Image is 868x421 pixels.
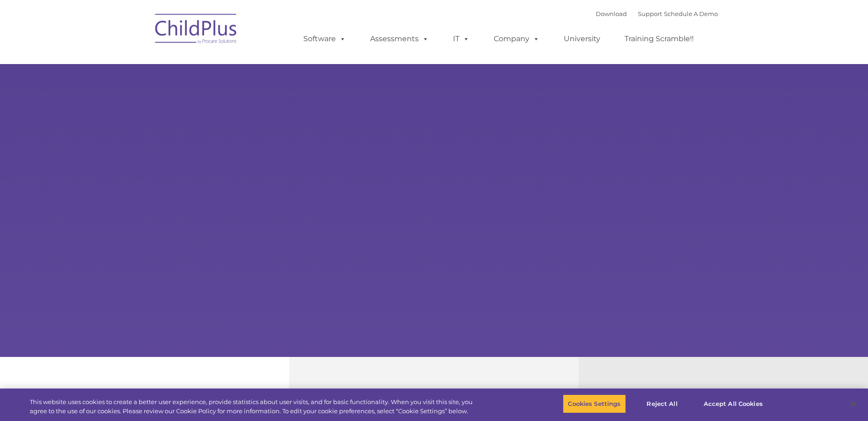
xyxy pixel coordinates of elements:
button: Reject All [634,394,691,414]
a: Support [638,10,662,17]
a: Schedule A Demo [664,10,718,17]
a: University [555,30,609,48]
a: Download [596,10,627,17]
a: Company [485,30,549,48]
a: Training Scramble!! [615,30,703,48]
button: Close [843,394,863,414]
font: | [596,10,718,17]
a: Software [294,30,355,48]
a: IT [444,30,479,48]
button: Accept All Cookies [699,394,768,414]
div: This website uses cookies to create a better user experience, provide statistics about user visit... [30,398,477,416]
img: ChildPlus by Procare Solutions [151,7,242,53]
button: Cookies Settings [563,394,625,414]
a: Assessments [361,30,438,48]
